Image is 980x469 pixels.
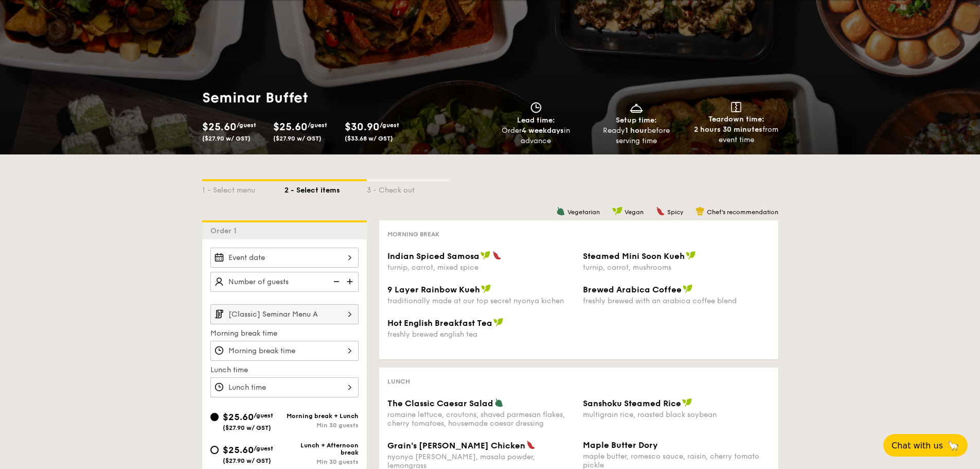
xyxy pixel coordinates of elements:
div: Min 30 guests [284,458,359,465]
span: ($27.90 w/ GST) [223,424,271,431]
div: Order in advance [490,126,582,146]
input: $25.60/guest($27.90 w/ GST)Lunch + Afternoon breakMin 30 guests [210,446,219,454]
span: Indian Spiced Samosa [387,251,479,261]
span: ($33.68 w/ GST) [345,135,393,142]
div: 2 - Select items [284,181,367,196]
span: The Classic Caesar Salad [387,398,493,408]
img: icon-vegan.f8ff3823.svg [612,206,622,216]
img: icon-vegan.f8ff3823.svg [686,251,696,260]
span: Steamed Mini Soon Kueh [583,251,685,261]
img: icon-chef-hat.a58ddaea.svg [696,206,705,216]
span: $25.60 [223,444,254,456]
span: ($27.90 w/ GST) [223,457,271,464]
div: romaine lettuce, croutons, shaved parmesan flakes, cherry tomatoes, housemade caesar dressing [387,410,575,428]
img: icon-vegan.f8ff3823.svg [682,398,692,407]
span: Vegan [625,209,644,216]
img: icon-spicy.37a8142b.svg [526,440,536,449]
span: ($27.90 w/ GST) [202,135,251,142]
span: 🦙 [947,440,959,451]
span: /guest [380,121,399,129]
img: icon-vegetarian.fe4039eb.svg [494,398,504,407]
img: icon-vegan.f8ff3823.svg [683,284,693,293]
div: 1 - Select menu [202,181,284,196]
strong: 2 hours 30 minutes [694,125,762,134]
span: $30.90 [345,121,380,133]
span: $25.60 [202,121,237,133]
div: traditionally made at our top secret nyonya kichen [387,297,575,305]
span: /guest [254,445,273,452]
strong: 1 hour [625,126,647,135]
h1: Seminar Buffet [202,89,408,107]
strong: 4 weekdays [522,126,564,135]
button: Chat with us🦙 [883,434,968,457]
div: freshly brewed english tea [387,330,575,339]
label: Lunch time [210,365,359,375]
span: /guest [237,121,256,129]
img: icon-chevron-right.3c0dfbd6.svg [341,304,359,324]
span: Maple Butter Dory [583,440,658,450]
img: icon-teardown.65201eee.svg [731,102,741,112]
span: $25.60 [273,121,308,133]
span: 9 Layer Rainbow Kueh [387,285,480,294]
span: Morning break [387,231,439,238]
span: Vegetarian [567,209,600,216]
div: 3 - Check out [367,181,449,196]
span: Teardown time: [708,115,764,124]
div: multigrain rice, roasted black soybean [583,410,770,419]
span: ($27.90 w/ GST) [273,135,322,142]
div: Lunch + Afternoon break [284,442,359,456]
input: Number of guests [210,272,359,292]
img: icon-vegan.f8ff3823.svg [480,251,491,260]
input: $25.60/guest($27.90 w/ GST)Morning break + LunchMin 30 guests [210,413,219,421]
img: icon-spicy.37a8142b.svg [492,251,502,260]
span: Chat with us [892,441,943,450]
div: freshly brewed with an arabica coffee blend [583,297,770,305]
span: $25.60 [223,411,254,423]
div: Min 30 guests [284,422,359,429]
img: icon-vegan.f8ff3823.svg [481,284,491,293]
div: Morning break + Lunch [284,412,359,420]
div: turnip, carrot, mushrooms [583,263,770,272]
span: Setup time: [616,116,657,125]
span: Brewed Arabica Coffee [583,285,682,294]
img: icon-spicy.37a8142b.svg [656,206,665,216]
span: Hot English Breakfast Tea [387,318,492,328]
input: Event date [210,248,359,268]
input: Lunch time [210,377,359,397]
img: icon-reduce.1d2dbef1.svg [328,272,343,291]
img: icon-add.58712e84.svg [343,272,359,291]
input: Morning break time [210,341,359,361]
span: Grain's [PERSON_NAME] Chicken [387,441,525,450]
img: icon-vegan.f8ff3823.svg [493,318,504,327]
span: Order 1 [210,227,241,235]
div: Ready before serving time [590,126,682,146]
div: from event time [690,125,782,145]
div: turnip, carrot, mixed spice [387,263,575,272]
img: icon-vegetarian.fe4039eb.svg [556,206,565,216]
span: Lunch [387,378,410,385]
span: Lead time: [517,116,555,125]
span: Sanshoku Steamed Rice [583,398,681,408]
span: /guest [308,121,327,129]
img: icon-dish.430c3a2e.svg [629,102,644,113]
span: Spicy [667,209,683,216]
span: Chef's recommendation [707,209,778,216]
label: Morning break time [210,328,359,339]
img: icon-clock.2db775ea.svg [528,102,544,113]
span: /guest [254,412,273,419]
